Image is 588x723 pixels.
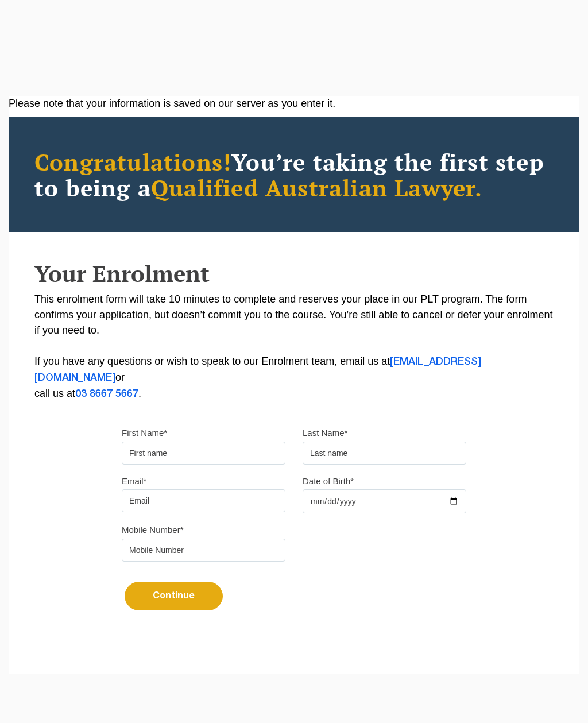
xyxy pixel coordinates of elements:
[122,475,146,487] label: Email*
[34,146,231,177] span: Congratulations!
[125,582,223,610] button: Continue
[303,427,347,439] label: Last Name*
[122,539,285,562] input: Mobile Number
[34,292,554,402] p: This enrolment form will take 10 minutes to complete and reserves your place in our PLT program. ...
[122,524,184,536] label: Mobile Number*
[34,261,554,286] h2: Your Enrolment
[122,442,285,465] input: First name
[303,475,354,487] label: Date of Birth*
[151,172,483,203] span: Qualified Australian Lawyer.
[34,149,554,200] h2: You’re taking the first step to being a
[122,427,167,439] label: First Name*
[75,389,138,399] a: 03 8667 5667
[9,96,579,111] div: Please note that your information is saved on our server as you enter it.
[122,489,285,512] input: Email
[303,442,466,465] input: Last name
